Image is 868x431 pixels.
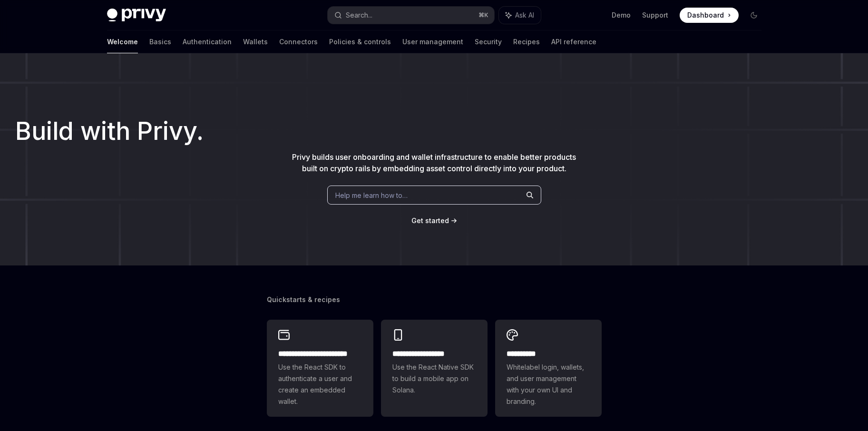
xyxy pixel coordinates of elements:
span: Use the React Native SDK to build a mobile app on Solana. [392,362,476,396]
span: Build with Privy. [15,123,204,140]
img: dark logo [107,9,166,22]
a: Policies & controls [329,30,391,53]
span: Ask AI [515,10,534,20]
span: Privy builds user onboarding and wallet infrastructure to enable better products built on crypto ... [292,152,576,173]
span: Help me learn how to… [335,190,408,200]
a: **** *****Whitelabel login, wallets, and user management with your own UI and branding. [495,320,602,417]
button: Ask AI [499,7,541,24]
a: **** **** **** ***Use the React Native SDK to build a mobile app on Solana. [381,320,488,417]
a: Welcome [107,30,138,53]
a: Basics [149,30,171,53]
a: Recipes [513,30,540,53]
a: Security [475,30,502,53]
a: Authentication [183,30,232,53]
a: Support [642,10,668,20]
span: Whitelabel login, wallets, and user management with your own UI and branding. [507,362,590,407]
span: Get started [411,216,449,225]
span: Dashboard [687,10,724,20]
a: Wallets [243,30,268,53]
a: API reference [551,30,596,53]
a: User management [402,30,463,53]
a: Demo [612,10,631,20]
div: Search... [346,10,372,21]
a: Get started [411,216,449,225]
button: Toggle dark mode [746,8,761,23]
a: Dashboard [680,8,739,23]
span: Use the React SDK to authenticate a user and create an embedded wallet. [278,362,362,407]
span: ⌘ K [478,11,488,19]
button: Search...⌘K [328,7,494,24]
a: Connectors [279,30,318,53]
span: Quickstarts & recipes [267,295,340,304]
